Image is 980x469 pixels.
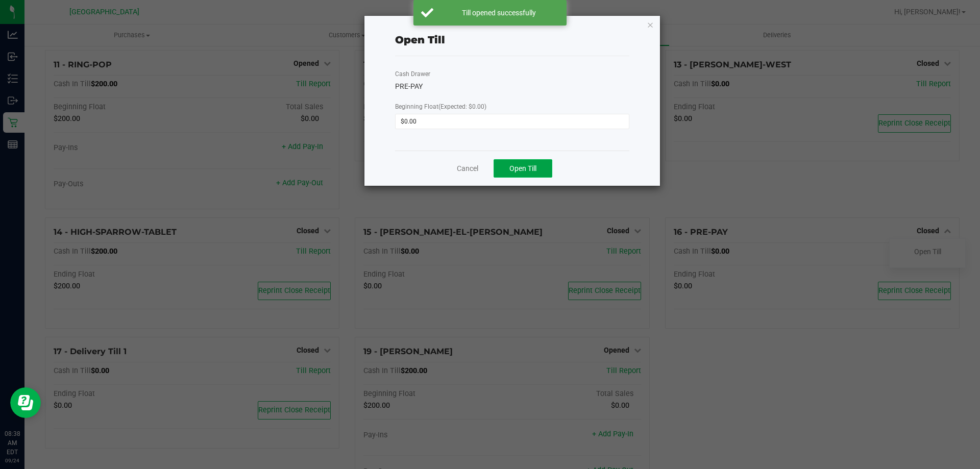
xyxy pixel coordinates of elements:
button: Open Till [494,159,552,178]
div: Till opened successfully [439,8,559,18]
span: Beginning Float [395,103,486,110]
span: (Expected: $0.00) [438,103,486,110]
iframe: Resource center [10,387,41,418]
label: Cash Drawer [395,69,430,79]
div: Open Till [395,32,445,47]
div: PRE-PAY [395,81,629,92]
span: Open Till [509,164,536,172]
a: Cancel [457,163,478,174]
